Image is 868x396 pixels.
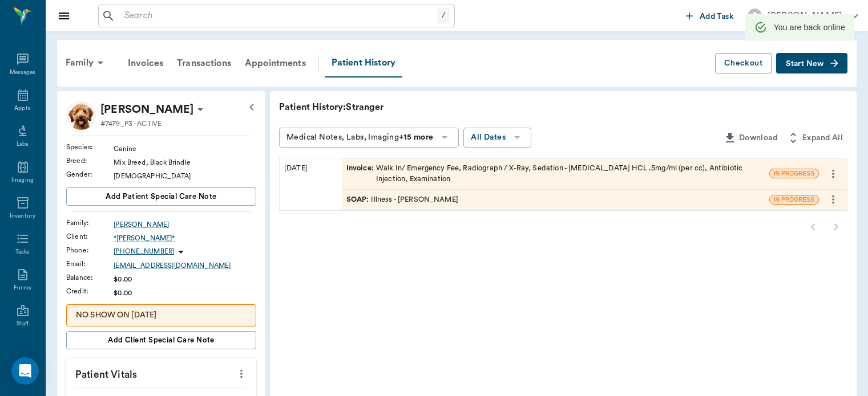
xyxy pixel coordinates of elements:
a: [EMAIL_ADDRESS][DOMAIN_NAME] [114,260,256,271]
a: Transactions [170,50,238,77]
a: Appointments [238,50,313,77]
button: more [824,164,842,183]
div: Email : [66,259,114,269]
button: Checkout [715,53,772,74]
div: Species : [66,142,114,152]
div: Client : [66,231,114,242]
div: Labs [17,140,29,149]
img: Profile Image [66,100,96,130]
div: Open Intercom Messenger [11,357,39,385]
div: [DATE] [280,158,342,210]
div: Stranger Jones [100,100,193,119]
div: Medical Notes, Labs, Imaging [286,130,433,145]
button: Add client Special Care Note [66,331,256,349]
p: [PERSON_NAME] [100,100,193,119]
a: Invoices [121,50,170,77]
p: [PHONE_NUMBER] [114,247,174,256]
p: Patient Vitals [66,358,256,387]
button: more [824,190,842,209]
span: IN PROGRESS [770,195,818,204]
div: Breed : [66,156,114,166]
div: Staff [17,320,29,328]
a: Patient History [325,49,402,77]
div: $0.00 [114,288,256,298]
div: Family [59,49,114,76]
span: IN PROGRESS [770,169,818,178]
div: Appts [14,104,30,113]
span: Add client Special Care Note [108,334,215,346]
div: Phone : [66,245,114,255]
button: Download [718,128,782,149]
p: #7479_P3 - ACTIVE [100,119,162,129]
div: Tasks [15,248,30,256]
button: more [232,364,251,383]
span: Invoice : [346,163,376,185]
div: Imaging [11,176,34,185]
div: Balance : [66,272,114,283]
div: Family : [66,218,114,228]
div: Illness - [PERSON_NAME] [346,194,458,205]
span: Expand All [802,131,843,145]
span: Add patient Special Care Note [106,190,216,203]
div: $0.00 [114,274,256,284]
button: Close drawer [53,5,75,27]
button: All Dates [463,128,531,148]
div: Inventory [10,212,35,221]
button: [PERSON_NAME] [738,5,867,26]
a: *[PERSON_NAME]* [114,233,256,243]
p: Patient History: Stranger [279,100,621,114]
div: Gender : [66,169,114,179]
div: You are back online [774,17,845,38]
span: SOAP : [346,194,372,205]
b: +15 more [399,133,433,141]
button: Add Task [681,5,738,26]
p: NO SHOW ON [DATE] [76,309,247,321]
div: / [437,8,450,23]
div: [PERSON_NAME] [768,9,842,23]
button: Expand All [782,128,847,149]
div: Mix Breed, Black Brindle [114,157,256,168]
div: Walk In/ Emergency Fee, Radiograph / X-Ray, Sedation - [MEDICAL_DATA] HCL .5mg/ml (per cc), Antib... [346,163,765,185]
div: Forms [14,284,31,292]
div: [DEMOGRAPHIC_DATA] [114,171,256,181]
input: Search [120,8,437,24]
a: [PERSON_NAME] [114,219,256,230]
button: Add patient Special Care Note [66,187,256,206]
div: Credit : [66,286,114,296]
div: Canine [114,144,256,154]
button: Start New [776,53,847,74]
div: Messages [10,68,36,77]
